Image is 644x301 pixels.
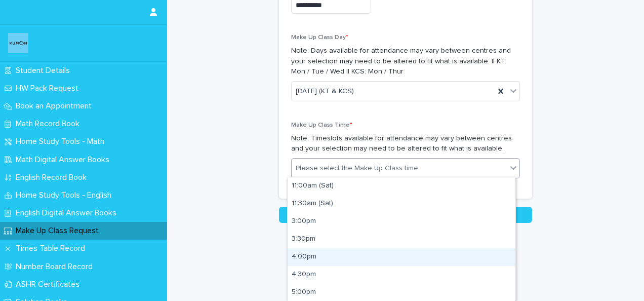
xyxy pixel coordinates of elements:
[291,34,348,41] span: Make Up Class Day
[12,84,87,93] p: HW Pack Request
[12,119,88,129] p: Math Record Book
[288,177,515,195] div: 11:00am (Sat)
[12,262,101,272] p: Number Board Record
[12,137,112,146] p: Home Study Tools - Math
[12,226,107,236] p: Make Up Class Request
[12,191,119,200] p: Home Study Tools - English
[291,122,352,128] span: Make Up Class Time
[288,266,515,284] div: 4:30pm
[8,33,28,53] img: o6XkwfS7S2qhyeB9lxyF
[296,86,354,97] span: [DATE] (KT & KCS)
[288,248,515,266] div: 4:00pm
[12,101,100,111] p: Book an Appointment
[279,207,532,223] button: Save
[12,280,88,289] p: ASHR Certificates
[12,66,78,76] p: Student Details
[12,155,117,165] p: Math Digital Answer Books
[288,195,515,213] div: 11:30am (Sat)
[296,163,418,174] div: Please select the Make Up Class time
[12,244,93,253] p: Times Table Record
[291,133,520,155] p: Note: Timeslots available for attendance may vary between centres and your selection may need to ...
[288,213,515,231] div: 3:00pm
[12,208,125,218] p: English Digital Answer Books
[291,46,520,77] p: Note: Days available for attendance may vary between centres and your selection may need to be al...
[288,231,515,248] div: 3:30pm
[12,173,95,182] p: English Record Book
